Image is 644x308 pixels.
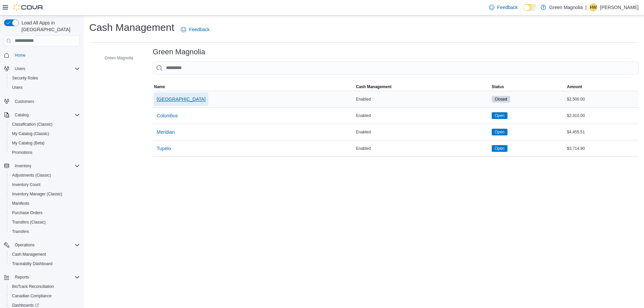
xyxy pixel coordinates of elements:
[7,73,83,83] button: Security Roles
[12,293,52,299] span: Canadian Compliance
[15,163,31,169] span: Inventory
[492,96,510,103] span: Closed
[105,55,133,61] span: Green Magnolia
[12,261,52,266] span: Traceabilty Dashboard
[600,3,639,11] p: [PERSON_NAME]
[15,53,25,58] span: Home
[495,96,507,102] span: Closed
[9,292,54,300] a: Canadian Compliance
[1,240,83,250] button: Operations
[153,48,205,56] h3: Green Magnolia
[154,125,177,139] button: Meridian
[9,148,80,157] span: Promotions
[12,191,62,197] span: Inventory Manager (Classic)
[9,209,45,217] a: Purchase Orders
[12,140,45,146] span: My Catalog (Beta)
[157,112,178,119] span: Columbus
[355,128,490,136] div: Enabled
[15,66,25,71] span: Users
[355,83,490,91] button: Cash Management
[566,112,639,120] div: $2,310.00
[15,99,34,104] span: Customers
[12,201,29,206] span: Manifests
[9,228,32,236] a: Transfers
[1,161,83,171] button: Inventory
[7,259,83,268] button: Traceabilty Dashboard
[495,145,504,151] span: Open
[9,218,80,226] span: Transfers (Classic)
[490,83,566,91] button: Status
[12,284,54,289] span: BioTrack Reconciliation
[12,210,43,215] span: Purchase Orders
[12,150,33,155] span: Promotions
[523,4,537,11] input: Dark Mode
[9,283,57,291] a: BioTrack Reconciliation
[7,227,83,236] button: Transfers
[7,199,83,208] button: Manifests
[12,273,80,281] span: Reports
[12,111,80,119] span: Catalog
[9,181,80,189] span: Inventory Count
[9,83,25,91] a: Users
[12,229,29,234] span: Transfers
[9,120,55,128] a: Classification (Classic)
[12,220,46,225] span: Transfers (Classic)
[9,190,65,198] a: Inventory Manager (Classic)
[566,144,639,152] div: $3,714.90
[12,131,49,136] span: My Catalog (Classic)
[9,199,80,207] span: Manifests
[7,171,83,180] button: Adjustments (Classic)
[15,112,29,118] span: Catalog
[7,282,83,291] button: BioTrack Reconciliation
[12,85,22,90] span: Users
[178,23,212,36] a: Feedback
[12,97,80,105] span: Customers
[153,83,355,91] button: Name
[497,4,518,11] span: Feedback
[153,61,639,75] input: This is a search bar. As you type, the results lower in the page will automatically filter.
[12,51,28,59] a: Home
[7,148,83,157] button: Promotions
[7,129,83,138] button: My Catalog (Classic)
[89,21,174,34] h1: Cash Management
[7,218,83,227] button: Transfers (Classic)
[9,83,80,91] span: Users
[9,250,80,258] span: Cash Management
[15,274,29,280] span: Reports
[9,139,80,147] span: My Catalog (Beta)
[9,74,80,82] span: Security Roles
[12,303,39,308] span: Dashboards
[7,208,83,218] button: Purchase Orders
[12,252,46,257] span: Cash Management
[495,129,504,135] span: Open
[567,84,582,89] span: Amount
[9,260,55,268] a: Traceabilty Dashboard
[12,122,53,127] span: Classification (Classic)
[12,182,41,187] span: Inventory Count
[154,93,208,106] button: [GEOGRAPHIC_DATA]
[355,144,490,152] div: Enabled
[9,283,80,291] span: BioTrack Reconciliation
[1,110,83,120] button: Catalog
[9,171,80,179] span: Adjustments (Classic)
[585,3,587,11] p: |
[12,241,80,249] span: Operations
[12,273,32,281] button: Reports
[492,84,504,89] span: Status
[9,218,48,226] a: Transfers (Classic)
[7,291,83,301] button: Canadian Compliance
[355,112,490,120] div: Enabled
[7,180,83,189] button: Inventory Count
[566,95,639,103] div: $2,500.00
[7,138,83,148] button: My Catalog (Beta)
[9,181,43,189] a: Inventory Count
[9,292,80,300] span: Canadian Compliance
[9,250,49,258] a: Cash Management
[12,51,80,59] span: Home
[1,50,83,60] button: Home
[12,162,34,170] button: Inventory
[13,4,44,11] img: Cova
[9,190,80,198] span: Inventory Manager (Classic)
[590,3,597,11] span: HW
